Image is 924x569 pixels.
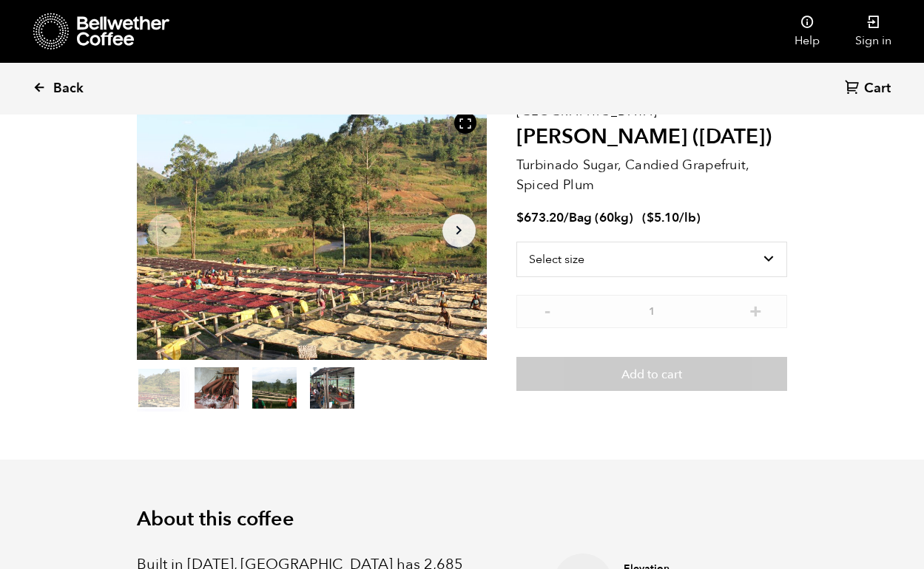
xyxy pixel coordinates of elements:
button: Add to cart [516,357,788,391]
span: /lb [679,209,696,226]
span: $ [647,209,654,226]
p: Turbinado Sugar, Candied Grapefruit, Spiced Plum [516,155,788,195]
span: ( ) [642,209,701,226]
h2: [PERSON_NAME] ([DATE]) [516,125,788,150]
h2: About this coffee [137,508,788,531]
span: $ [516,209,524,226]
button: + [746,302,765,317]
span: Back [53,80,84,98]
button: - [539,302,557,317]
span: / [564,209,569,226]
a: Cart [845,79,894,99]
bdi: 673.20 [516,209,564,226]
bdi: 5.10 [647,209,679,226]
span: Bag (60kg) [569,209,633,226]
span: Cart [864,80,891,98]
